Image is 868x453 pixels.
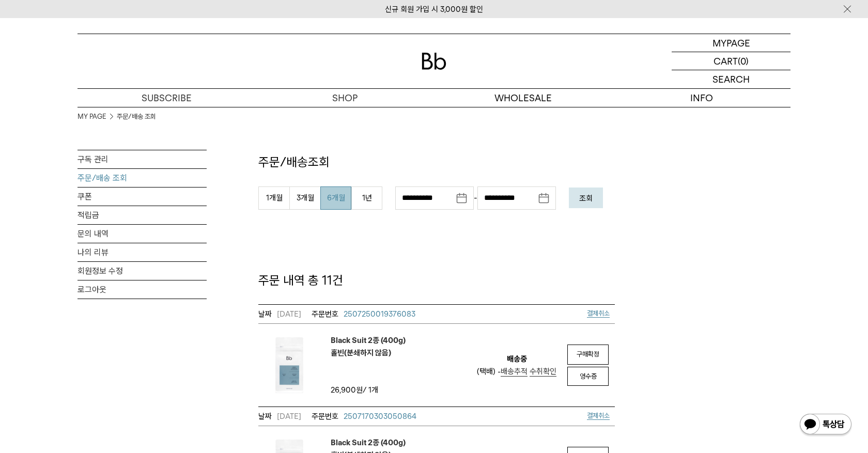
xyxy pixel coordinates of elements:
a: SUBSCRIBE [78,89,256,107]
a: Black Suit 2종 (400g)홀빈(분쇄하지 않음) [331,334,406,359]
a: 2507250019376083 [312,308,415,320]
p: 주문 내역 총 11건 [258,272,615,289]
button: 1개월 [258,186,289,210]
p: MYPAGE [712,34,750,52]
td: / 1개 [331,384,419,396]
span: 수취확인 [530,367,556,376]
em: 조회 [579,194,593,203]
p: 주문/배송조회 [258,153,615,171]
button: 3개월 [289,186,320,210]
a: 주문/배송 조회 [78,169,207,187]
em: [DATE] [258,308,301,320]
a: 구독 관리 [78,150,207,168]
p: INFO [612,89,791,107]
a: 결제취소 [587,412,610,420]
a: 2507170303050864 [312,410,416,423]
em: 배송중 [507,353,527,365]
button: 6개월 [320,186,351,210]
img: 로고 [422,53,446,70]
img: Black Suit [258,334,320,396]
a: 문의 내역 [78,225,207,243]
div: (택배) - [477,365,556,378]
p: (0) [738,52,749,70]
a: 결제취소 [587,309,610,318]
span: 구매확정 [577,350,599,358]
a: 회원정보 수정 [78,262,207,280]
button: 1년 [351,186,382,210]
div: - [395,186,556,210]
a: MYPAGE [672,34,791,52]
p: CART [714,52,738,70]
a: 배송추적 [501,367,528,377]
a: 나의 리뷰 [78,243,207,261]
span: 2507250019376083 [344,309,415,319]
span: 결제취소 [587,309,610,317]
a: 주문/배송 조회 [117,112,156,122]
a: 구매확정 [567,345,609,365]
em: [DATE] [258,410,301,423]
a: 로그아웃 [78,280,207,299]
a: 수취확인 [530,367,556,377]
button: 조회 [569,188,603,208]
strong: 26,900원 [331,385,363,395]
span: 배송추적 [501,367,528,376]
span: 영수증 [580,372,597,380]
p: SEARCH [712,70,750,88]
a: 영수증 [567,367,609,386]
em: Black Suit 2종 (400g) 홀빈(분쇄하지 않음) [331,334,406,359]
a: 적립금 [78,206,207,224]
a: MY PAGE [78,112,106,122]
p: WHOLESALE [434,89,612,107]
a: 쿠폰 [78,188,207,206]
a: CART (0) [672,52,791,70]
a: 신규 회원 가입 시 3,000원 할인 [385,5,483,14]
img: 카카오톡 채널 1:1 채팅 버튼 [799,413,853,438]
span: 2507170303050864 [344,412,416,421]
a: SHOP [256,89,434,107]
